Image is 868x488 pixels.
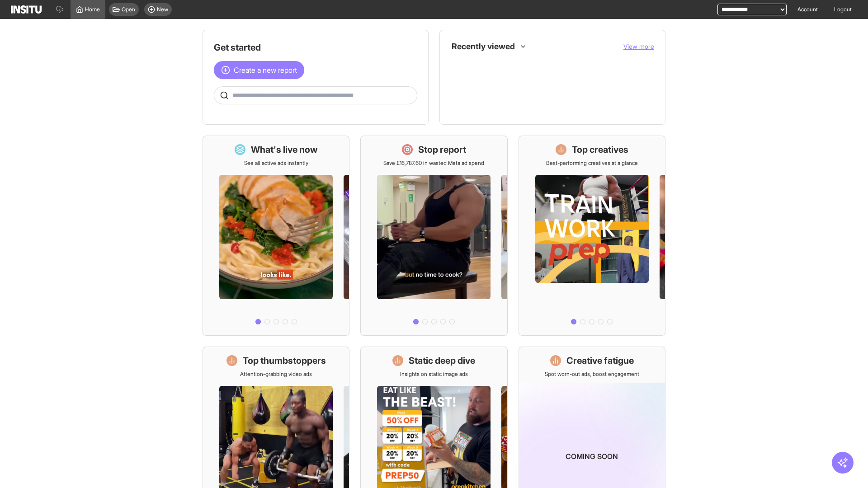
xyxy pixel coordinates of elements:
button: View more [623,42,654,51]
span: Home [85,6,100,13]
p: Best-performing creatives at a glance [546,160,638,167]
span: New [157,6,168,13]
p: See all active ads instantly [244,160,308,167]
p: Attention-grabbing video ads [240,371,312,378]
img: Logo [11,5,42,14]
h1: Static deep dive [409,354,475,367]
span: Open [122,6,135,13]
p: Save £16,787.60 in wasted Meta ad spend [383,160,484,167]
h1: What's live now [251,143,318,156]
button: Create a new report [214,61,304,79]
p: Insights on static image ads [400,371,468,378]
a: What's live nowSee all active ads instantly [203,136,349,336]
h1: Stop report [418,143,466,156]
h1: Top thumbstoppers [243,354,326,367]
span: View more [623,42,654,50]
span: Create a new report [234,65,297,75]
h1: Get started [214,41,417,54]
a: Top creativesBest-performing creatives at a glance [519,136,665,336]
h1: Top creatives [572,143,628,156]
a: Stop reportSave £16,787.60 in wasted Meta ad spend [360,136,507,336]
